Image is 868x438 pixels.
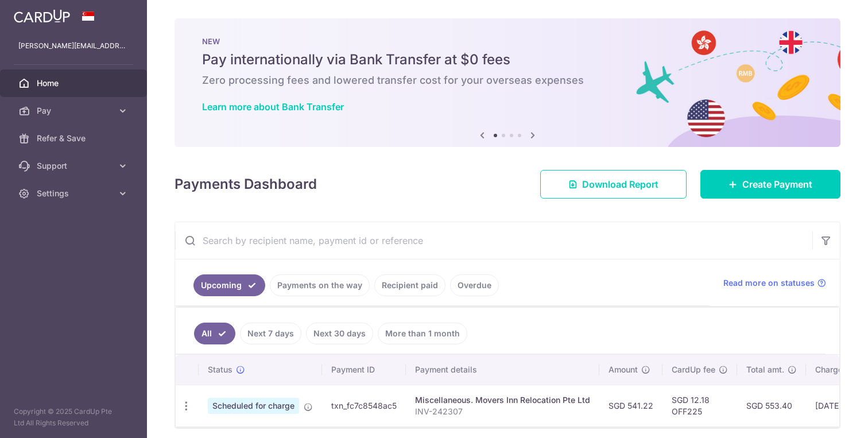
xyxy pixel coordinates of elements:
span: Total amt. [746,364,784,375]
a: Download Report [540,170,687,199]
span: Settings [37,188,113,199]
div: Miscellaneous. Movers Inn Relocation Pte Ltd [415,394,590,406]
a: Create Payment [700,170,840,199]
input: Search by recipient name, payment id or reference [175,222,812,259]
a: Next 30 days [306,323,373,344]
span: Status [208,364,232,375]
h4: Payments Dashboard [175,174,317,195]
th: Payment ID [322,355,406,385]
td: SGD 12.18 OFF225 [662,385,737,427]
span: Read more on statuses [723,277,815,289]
span: Amount [609,364,638,375]
a: Learn more about Bank Transfer [202,101,344,113]
span: Create Payment [742,177,812,191]
a: Recipient paid [374,274,445,296]
td: txn_fc7c8548ac5 [322,385,406,427]
span: Refer & Save [37,133,113,144]
a: More than 1 month [378,323,467,344]
img: Bank transfer banner [175,18,840,147]
span: Charge date [815,364,862,375]
a: Overdue [450,274,499,296]
th: Payment details [406,355,599,385]
p: INV-242307 [415,406,590,417]
span: Download Report [582,177,658,191]
a: Payments on the way [270,274,370,296]
iframe: Opens a widget where you can find more information [794,404,857,432]
span: Scheduled for charge [208,398,299,414]
a: Read more on statuses [723,277,826,289]
a: Upcoming [193,274,265,296]
span: Home [37,77,113,89]
h6: Zero processing fees and lowered transfer cost for your overseas expenses [202,73,813,87]
span: Pay [37,105,113,117]
span: Support [37,160,113,172]
h5: Pay internationally via Bank Transfer at $0 fees [202,51,813,69]
a: All [194,323,235,344]
a: Next 7 days [240,323,301,344]
img: CardUp [14,9,70,23]
td: SGD 541.22 [599,385,662,427]
span: CardUp fee [672,364,715,375]
p: [PERSON_NAME][EMAIL_ADDRESS][DOMAIN_NAME] [18,40,129,52]
p: NEW [202,37,813,46]
td: SGD 553.40 [737,385,806,427]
